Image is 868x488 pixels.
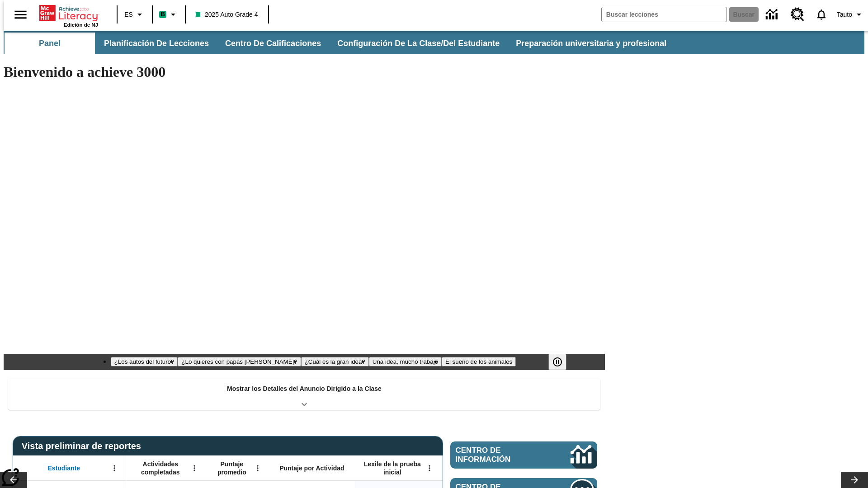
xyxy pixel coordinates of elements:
[442,357,516,366] button: Diapositiva 5 El sueño de los animales
[124,10,133,19] span: ES
[120,6,149,23] button: Lenguaje: ES, Selecciona un idioma
[8,379,600,410] div: Mostrar los Detalles del Anuncio Dirigido a la Clase
[833,6,868,23] button: Perfil/Configuración
[279,464,344,472] span: Puntaje por Actividad
[369,357,442,366] button: Diapositiva 4 Una idea, mucho trabajo
[810,3,833,26] a: Notificaciones
[39,3,98,28] div: Portada
[841,472,868,488] button: Carrusel de lecciones, seguir
[156,6,182,23] button: Boost El color de la clase es verde menta. Cambiar el color de la clase.
[178,357,301,366] button: Diapositiva 2 ¿Lo quieres con papas fritas?
[602,7,726,22] input: Buscar campo
[359,460,425,476] span: Lexile de la prueba inicial
[423,461,436,475] button: Abrir menú
[450,441,597,469] a: Centro de información
[5,33,95,54] button: Panel
[48,464,80,472] span: Estudiante
[760,2,785,27] a: Centro de información
[218,33,328,54] button: Centro de calificaciones
[39,4,98,22] a: Portada
[64,22,98,28] span: Edición de NJ
[7,1,34,28] button: Abrir el menú lateral
[301,357,369,366] button: Diapositiva 3 ¿Cuál es la gran idea?
[108,461,121,475] button: Abrir menú
[548,354,576,370] div: Pausar
[4,33,675,54] div: Subbarra de navegación
[509,33,674,54] button: Preparación universitaria y profesional
[4,64,605,80] h1: Bienvenido a achieve 3000
[210,460,254,476] span: Puntaje promedio
[97,33,216,54] button: Planificación de lecciones
[837,10,852,19] span: Tauto
[227,384,382,394] p: Mostrar los Detalles del Anuncio Dirigido a la Clase
[456,446,540,464] span: Centro de información
[251,461,264,475] button: Abrir menú
[111,357,178,366] button: Diapositiva 1 ¿Los autos del futuro?
[160,9,165,20] span: B
[196,10,258,19] span: 2025 Auto Grade 4
[330,33,507,54] button: Configuración de la clase/del estudiante
[785,2,810,27] a: Centro de recursos, Se abrirá en una pestaña nueva.
[188,461,201,475] button: Abrir menú
[131,460,190,476] span: Actividades completadas
[4,31,864,54] div: Subbarra de navegación
[548,354,566,370] button: Pausar
[22,441,146,451] span: Vista preliminar de reportes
